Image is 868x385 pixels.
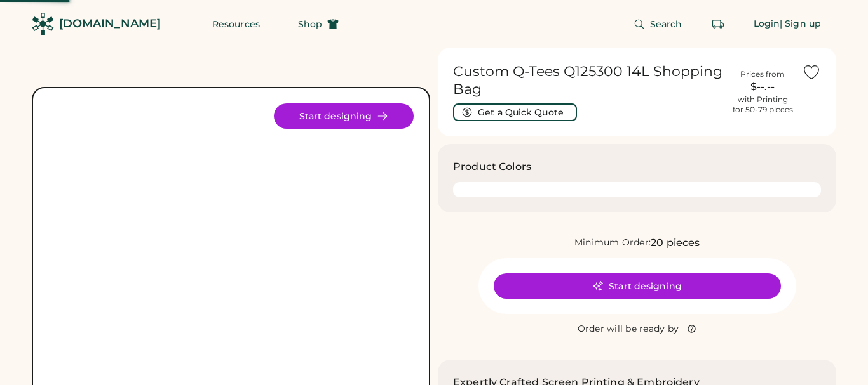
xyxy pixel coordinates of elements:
button: Start designing [494,273,781,299]
div: 20 pieces [651,235,700,251]
div: $--.-- [731,79,794,95]
button: Resources [197,11,275,37]
div: Prices from [740,69,785,79]
button: Get a Quick Quote [453,103,577,121]
button: Search [618,11,698,37]
button: Shop [283,11,354,37]
span: Search [650,20,682,29]
span: Shop [298,20,322,29]
div: | Sign up [780,18,821,30]
img: Rendered Logo - Screens [32,13,54,35]
div: Login [754,18,780,30]
h3: Product Colors [453,159,531,174]
div: with Printing for 50-79 pieces [733,95,793,115]
div: Order will be ready by [578,323,679,336]
button: Retrieve an order [705,11,731,37]
div: Minimum Order: [574,237,651,249]
div: [DOMAIN_NAME] [59,16,161,32]
button: Start designing [274,103,414,129]
h1: Custom Q-Tees Q125300 14L Shopping Bag [453,63,723,98]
